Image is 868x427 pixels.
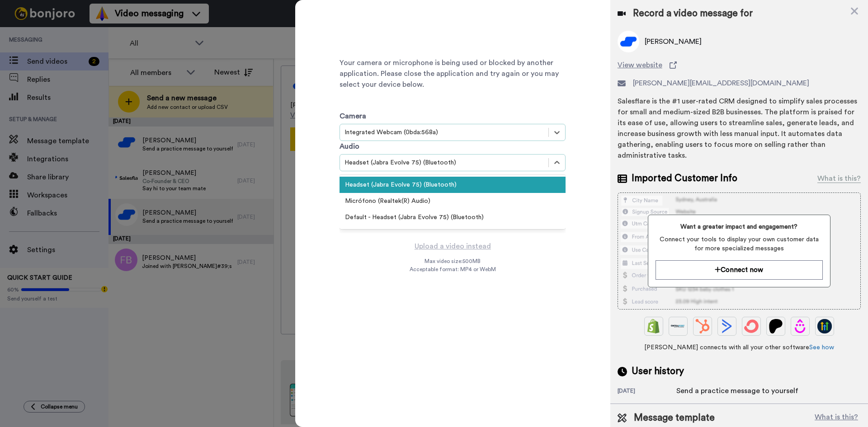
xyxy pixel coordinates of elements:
a: See how [809,344,834,351]
span: Connect your tools to display your own customer data for more specialized messages [656,235,822,253]
img: Ontraport [671,319,685,333]
img: ConvertKit [744,319,759,333]
button: Upload a video instead [412,240,494,252]
span: [PERSON_NAME] connects with all your other software [618,343,861,352]
div: [DATE] [618,387,676,396]
label: Quality [340,171,360,180]
img: Patreon [769,319,783,333]
div: Headset (Jabra Evolve 75) (Bluetooth) [344,158,544,167]
span: Acceptable format: MP4 or WebM [410,266,496,273]
div: What is this? [817,173,861,184]
div: Integrated Webcam (0bda:568a) [344,128,544,137]
span: Max video size: 500 MB [425,258,481,265]
button: What is this? [812,411,861,425]
button: Connect now [656,260,822,280]
span: User history [632,365,684,378]
div: Headset (Jabra Evolve 75) (Bluetooth) [340,177,566,193]
div: Salesflare is the #1 user-rated CRM designed to simplify sales processes for small and medium-siz... [618,96,861,161]
span: Message template [634,411,715,425]
span: Imported Customer Info [632,172,737,185]
label: Camera [340,111,366,122]
div: Communications - Headset (Jabra Evolve 75) (Bluetooth) [340,225,566,242]
img: ActiveCampaign [720,319,734,333]
span: Your camera or microphone is being used or blocked by another application. Please close the appli... [340,57,566,90]
a: View website [618,60,861,70]
div: Send a practice message to yourself [676,385,798,396]
span: Want a greater impact and engagement? [656,222,822,231]
div: Default - Headset (Jabra Evolve 75) (Bluetooth) [340,209,566,225]
img: Drip [793,319,807,333]
label: Audio [340,141,359,152]
img: Shopify [646,319,661,333]
span: [PERSON_NAME][EMAIL_ADDRESS][DOMAIN_NAME] [633,78,809,89]
img: GoHighLevel [817,319,832,333]
span: View website [618,60,662,70]
img: Hubspot [695,319,710,333]
div: Micrófono (Realtek(R) Audio) [340,193,566,209]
